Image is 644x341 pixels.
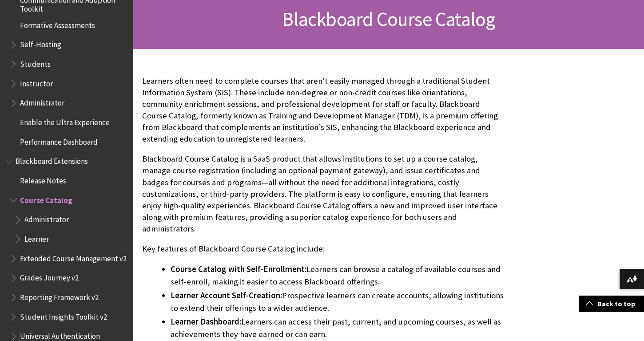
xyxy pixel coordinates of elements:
[20,290,99,302] span: Reporting Framework v2
[20,271,79,283] span: Grades Journey v2
[24,231,49,244] span: Learner
[20,96,64,108] span: Administrator
[20,173,66,185] span: Release Notes
[16,154,88,166] span: Blackboard Extensions
[142,75,504,145] p: Learners often need to complete courses that aren't easily managed through a traditional Student ...
[20,57,51,69] span: Students
[171,316,504,341] li: Learners can access their past, current, and upcoming courses, as well as achievements they have ...
[24,212,69,224] span: Administrator
[171,263,504,288] li: Learners can browse a catalog of available courses and self-enroll, making it easier to access Bl...
[171,289,504,314] li: Prospective learners can create accounts, allowing institutions to extend their offerings to a wi...
[579,296,644,312] a: Back to top
[282,7,495,31] span: Blackboard Course Catalog
[171,317,241,327] span: Learner Dashboard:
[20,18,95,30] span: Formative Assessments
[20,134,98,146] span: Performance Dashboard
[20,309,107,321] span: Student Insights Toolkit v2
[20,76,53,88] span: Instructor
[171,264,306,274] span: Course Catalog with Self-Enrollment:
[20,251,127,263] span: Extended Course Management v2
[142,243,504,255] p: Key features of Blackboard Course Catalog include:
[20,115,110,127] span: Enable the Ultra Experience
[171,290,282,300] span: Learner Account Self-Creation:
[20,37,61,49] span: Self-Hosting
[20,193,72,205] span: Course Catalog
[142,153,504,235] p: Blackboard Course Catalog is a SaaS product that allows institutions to set up a course catalog, ...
